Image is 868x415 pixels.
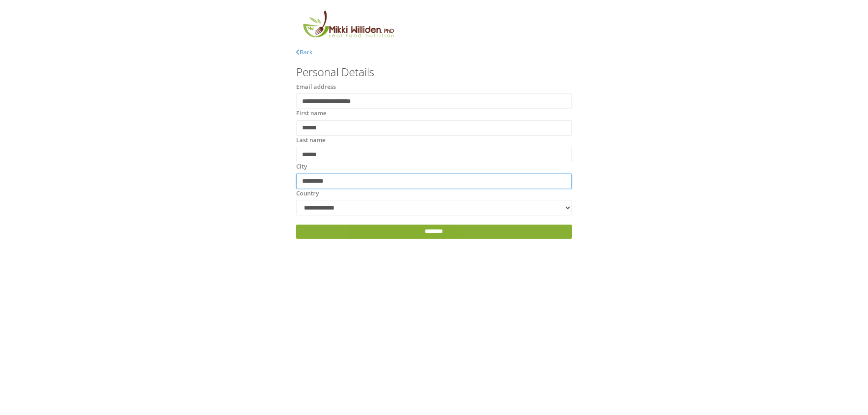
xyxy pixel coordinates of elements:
[296,162,307,171] label: City
[296,136,325,145] label: Last name
[296,109,326,118] label: First name
[296,9,400,43] img: MikkiLogoMain.png
[296,48,313,56] a: Back
[296,189,319,198] label: Country
[296,82,336,92] label: Email address
[296,66,572,78] h3: Personal Details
